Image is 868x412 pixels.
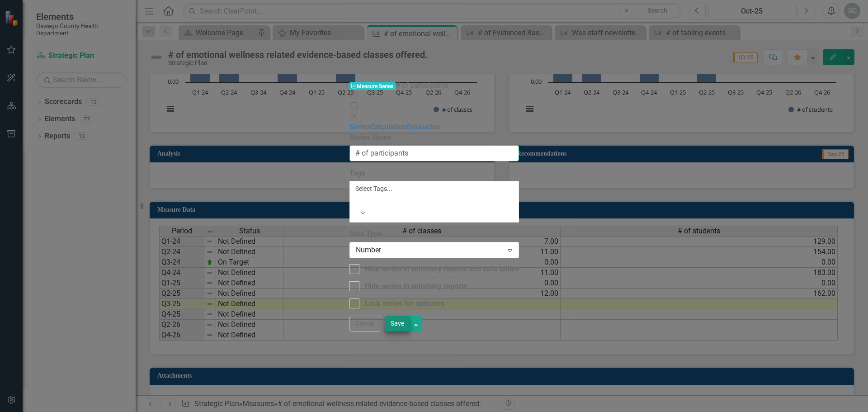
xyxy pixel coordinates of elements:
label: Tags [349,168,519,179]
div: Lock series for updaters [365,298,444,309]
a: Calculation [370,123,406,131]
label: Series Name [349,133,519,143]
input: Series Name [349,145,519,162]
div: Hide series in summary reports and data tables [365,264,519,275]
a: Series [349,123,370,131]
button: Cancel [349,316,380,331]
span: # of participants [396,81,448,90]
span: Measure Series [349,82,396,90]
button: Save [385,316,410,331]
label: Data Type [349,229,519,240]
a: Evaluation [406,123,440,131]
div: Select Tags... [355,184,513,193]
div: Hide series in summary reports [365,281,467,292]
div: Number [356,245,503,256]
